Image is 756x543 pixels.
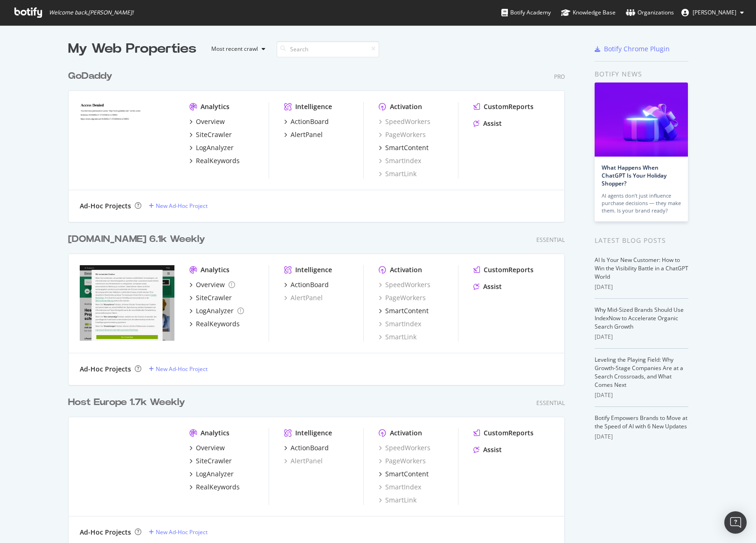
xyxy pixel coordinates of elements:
[473,445,502,454] a: Assist
[295,102,332,111] div: Intelligence
[602,164,666,187] a: What Happens When ChatGPT Is Your Holiday Shopper?
[295,265,332,275] div: Intelligence
[284,130,323,139] a: AlertPanel
[379,156,421,165] a: SmartIndex
[196,306,234,316] div: LogAnalyzer
[284,456,323,466] a: AlertPanel
[379,319,421,329] a: SmartIndex
[149,365,208,373] a: New Ad-Hoc Project
[379,169,416,179] a: SmartLink
[189,130,232,139] a: SiteCrawler
[277,41,379,57] input: Search
[385,143,429,152] div: SmartContent
[68,233,209,246] a: [DOMAIN_NAME] 6.1k Weekly
[291,280,329,289] div: ActionBoard
[149,202,208,210] a: New Ad-Hoc Project
[473,119,502,128] a: Assist
[204,41,269,56] button: Most recent crawl
[196,280,225,289] div: Overview
[473,428,534,438] a: CustomReports
[189,482,240,492] a: RealKeywords
[561,8,616,17] div: Knowledge Base
[196,130,232,139] div: SiteCrawler
[189,456,232,466] a: SiteCrawler
[284,443,329,453] a: ActionBoard
[68,69,116,83] a: GoDaddy
[595,414,687,430] a: Botify Empowers Brands to Move at the Speed of AI with 6 New Updates
[295,428,332,438] div: Intelligence
[473,102,534,111] a: CustomReports
[189,306,244,316] a: LogAnalyzer
[379,456,426,466] a: PageWorkers
[196,293,232,302] div: SiteCrawler
[473,265,534,275] a: CustomReports
[536,399,565,407] div: Essential
[483,282,502,291] div: Assist
[196,456,232,466] div: SiteCrawler
[595,69,688,79] div: Botify news
[284,293,323,302] a: AlertPanel
[626,8,674,17] div: Organizations
[156,202,208,210] div: New Ad-Hoc Project
[595,235,688,246] div: Latest Blog Posts
[483,445,502,454] div: Assist
[68,40,196,58] div: My Web Properties
[554,73,565,81] div: Pro
[724,511,747,534] div: Open Intercom Messenger
[156,365,208,373] div: New Ad-Hoc Project
[473,282,502,291] a: Assist
[379,117,430,126] a: SpeedWorkers
[385,469,429,479] div: SmartContent
[189,319,240,329] a: RealKeywords
[379,495,416,505] div: SmartLink
[189,293,232,302] a: SiteCrawler
[196,443,225,453] div: Overview
[484,428,534,438] div: CustomReports
[189,469,234,479] a: LogAnalyzer
[379,306,429,316] a: SmartContent
[284,280,329,289] a: ActionBoard
[390,102,422,111] div: Activation
[602,192,681,214] div: AI agents don’t just influence purchase decisions — they make them. Is your brand ready?
[385,306,429,316] div: SmartContent
[595,391,688,399] div: [DATE]
[284,117,329,126] a: ActionBoard
[693,8,736,16] span: Mike Tekula
[379,143,429,152] a: SmartContent
[189,280,235,289] a: Overview
[379,482,421,492] a: SmartIndex
[80,265,174,341] img: df.eu
[49,9,133,16] span: Welcome back, [PERSON_NAME] !
[68,233,205,246] div: [DOMAIN_NAME] 6.1k Weekly
[80,102,174,178] img: godaddy.com
[536,236,565,244] div: Essential
[80,201,131,211] div: Ad-Hoc Projects
[595,256,688,281] a: AI Is Your New Customer: How to Win the Visibility Battle in a ChatGPT World
[379,280,430,289] a: SpeedWorkers
[196,469,234,479] div: LogAnalyzer
[189,443,225,453] a: Overview
[189,156,240,165] a: RealKeywords
[379,332,416,342] a: SmartLink
[379,130,426,139] div: PageWorkers
[595,433,688,441] div: [DATE]
[201,428,229,438] div: Analytics
[604,44,670,54] div: Botify Chrome Plugin
[595,306,684,330] a: Why Mid-Sized Brands Should Use IndexNow to Accelerate Organic Search Growth
[501,8,551,17] div: Botify Academy
[595,82,688,157] img: What Happens When ChatGPT Is Your Holiday Shopper?
[149,528,208,536] a: New Ad-Hoc Project
[595,283,688,291] div: [DATE]
[291,443,329,453] div: ActionBoard
[80,364,131,374] div: Ad-Hoc Projects
[379,443,430,453] div: SpeedWorkers
[211,46,258,52] div: Most recent crawl
[196,143,234,152] div: LogAnalyzer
